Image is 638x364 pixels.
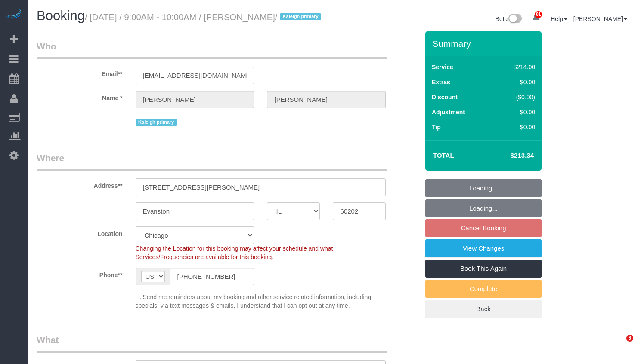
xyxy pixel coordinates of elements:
[280,13,321,20] span: Kaleigh primary
[433,152,454,159] strong: Total
[136,91,254,108] input: First Name**
[275,12,324,22] span: /
[495,93,535,101] div: ($0.00)
[528,9,545,28] a: 81
[37,40,387,59] legend: Who
[432,108,465,116] label: Adjustment
[495,63,535,71] div: $214.00
[432,93,458,101] label: Discount
[432,63,453,71] label: Service
[495,123,535,132] div: $0.00
[37,8,85,23] span: Booking
[485,152,534,159] h4: $213.34
[551,15,567,22] a: Help
[37,152,387,171] legend: Where
[508,14,522,25] img: New interface
[425,260,542,278] a: Book This Again
[5,9,22,21] img: Automaid Logo
[136,119,177,126] span: Kaleigh primary
[432,39,537,49] h3: Summary
[495,78,535,86] div: $0.00
[495,108,535,116] div: $0.00
[267,91,386,108] input: Last Name*
[37,333,387,353] legend: What
[30,226,129,238] label: Location
[626,335,633,342] span: 3
[535,11,542,18] span: 81
[85,12,324,22] small: / [DATE] / 9:00AM - 10:00AM / [PERSON_NAME]
[609,335,629,355] iframe: Intercom live chat
[136,245,333,260] span: Changing the Location for this booking may affect your schedule and what Services/Frequencies are...
[333,202,386,220] input: Zip Code**
[432,123,441,132] label: Tip
[432,78,450,86] label: Extras
[136,294,372,309] span: Send me reminders about my booking and other service related information, including specials, via...
[30,91,129,102] label: Name *
[425,239,542,257] a: View Changes
[496,15,522,22] a: Beta
[425,300,542,318] a: Back
[573,15,627,22] a: [PERSON_NAME]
